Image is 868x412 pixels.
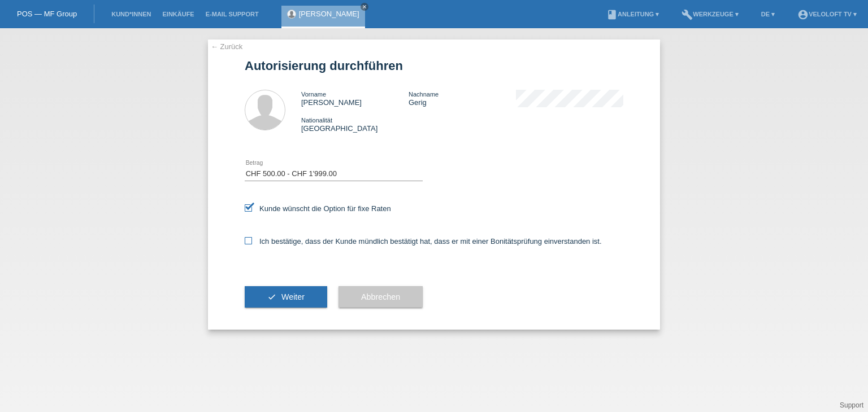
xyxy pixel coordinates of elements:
div: [GEOGRAPHIC_DATA] [301,116,409,133]
i: account_circle [797,9,809,20]
button: Abbrechen [338,286,423,308]
a: [PERSON_NAME] [299,10,359,18]
a: bookAnleitung ▾ [601,11,665,17]
i: book [606,9,618,20]
span: Vorname [301,91,326,98]
a: Kund*innen [106,11,157,17]
span: Nachname [409,91,439,98]
a: POS — MF Group [17,10,77,18]
a: account_circleVeloLoft TV ▾ [792,11,862,17]
a: close [361,3,368,11]
a: E-Mail Support [200,11,264,17]
a: Einkäufe [157,11,199,17]
i: check [267,292,276,301]
a: buildWerkzeuge ▾ [676,11,744,17]
button: check Weiter [245,286,327,308]
span: Nationalität [301,117,332,124]
div: [PERSON_NAME] [301,90,409,107]
a: DE ▾ [756,11,780,17]
span: Weiter [281,292,305,301]
span: Abbrechen [361,292,400,301]
i: close [362,4,367,10]
label: Kunde wünscht die Option für fixe Raten [245,204,391,213]
i: build [682,9,693,20]
label: Ich bestätige, dass der Kunde mündlich bestätigt hat, dass er mit einer Bonitätsprüfung einversta... [245,237,602,246]
a: ← Zurück [211,42,242,51]
h1: Autorisierung durchführen [245,59,623,73]
div: Gerig [409,90,516,107]
a: Support [840,401,863,409]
